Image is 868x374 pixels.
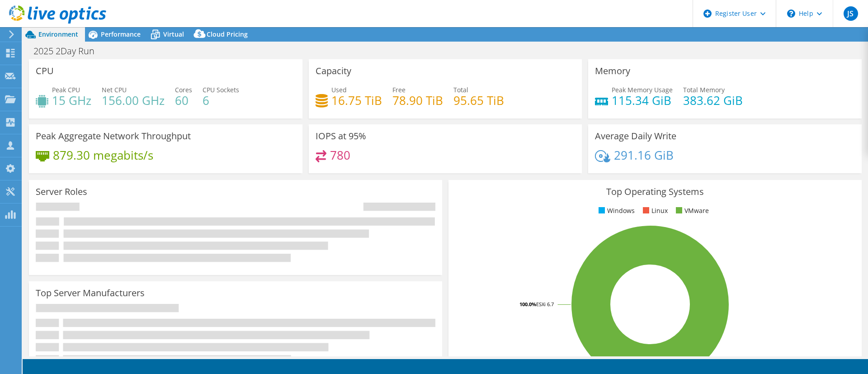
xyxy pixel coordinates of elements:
h4: 156.00 GHz [102,95,165,105]
h1: 2025 2Day Run [29,46,108,56]
h4: 780 [330,150,350,160]
span: Virtual [163,30,184,38]
span: JS [844,6,858,21]
h4: 383.62 GiB [683,95,743,105]
tspan: ESXi 6.7 [536,301,554,308]
h3: Server Roles [36,187,87,197]
h4: 6 [203,95,239,105]
h4: 115.34 GiB [612,95,673,105]
span: Environment [38,30,78,38]
span: Performance [101,30,141,38]
h3: Top Operating Systems [455,187,855,197]
span: Peak Memory Usage [612,85,673,94]
span: Peak CPU [52,85,80,94]
h3: Capacity [316,66,351,76]
li: VMware [674,206,709,216]
span: CPU Sockets [203,85,239,94]
span: Total [453,85,468,94]
span: Used [331,85,347,94]
h3: Top Server Manufacturers [36,288,145,298]
span: Total Memory [683,85,725,94]
h4: 60 [175,95,192,105]
h3: IOPS at 95% [316,131,366,141]
h3: Peak Aggregate Network Throughput [36,131,191,141]
h4: 879.30 megabits/s [53,150,153,160]
tspan: 100.0% [519,301,536,308]
h3: Average Daily Write [595,131,676,141]
li: Linux [641,206,668,216]
h4: 291.16 GiB [614,150,674,160]
h4: 95.65 TiB [453,95,504,105]
h4: 16.75 TiB [331,95,382,105]
span: Cores [175,85,192,94]
h4: 78.90 TiB [392,95,443,105]
h3: CPU [36,66,54,76]
h4: 15 GHz [52,95,91,105]
li: Windows [596,206,635,216]
span: Free [392,85,406,94]
svg: \n [787,9,795,18]
h3: Memory [595,66,630,76]
span: Cloud Pricing [207,30,248,38]
span: Net CPU [102,85,127,94]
